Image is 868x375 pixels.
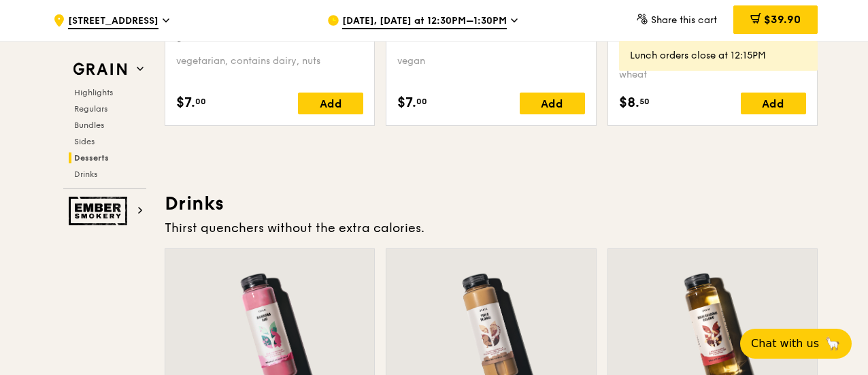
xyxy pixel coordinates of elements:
h3: Drinks [165,191,818,216]
button: Chat with us🦙 [740,329,852,359]
span: 🦙 [824,336,841,352]
span: 50 [639,96,650,107]
span: Sides [74,137,95,146]
div: Add [520,93,585,114]
span: [DATE], [DATE] at 12:30PM–1:30PM [342,14,507,29]
div: vegetarian, contains dairy, nuts [176,54,363,82]
span: $7. [176,93,195,113]
span: $7. [397,93,416,113]
img: Grain web logo [69,57,131,82]
span: Desserts [74,153,109,163]
span: $8. [619,93,639,113]
span: Bundles [74,120,104,130]
span: Drinks [74,169,97,179]
div: Lunch orders close at 12:15PM [630,49,807,63]
span: Share this cart [651,14,717,26]
div: vegan [397,54,584,82]
span: Chat with us [751,336,819,352]
img: Ember Smokery web logo [69,197,131,225]
span: 00 [195,96,206,107]
span: Regulars [74,104,107,114]
span: $39.90 [764,13,801,26]
span: Highlights [74,88,113,97]
div: Thirst quenchers without the extra calories. [165,218,818,238]
div: Add [741,93,806,114]
div: Add [298,93,363,114]
span: 00 [416,96,427,107]
span: [STREET_ADDRESS] [68,14,158,29]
